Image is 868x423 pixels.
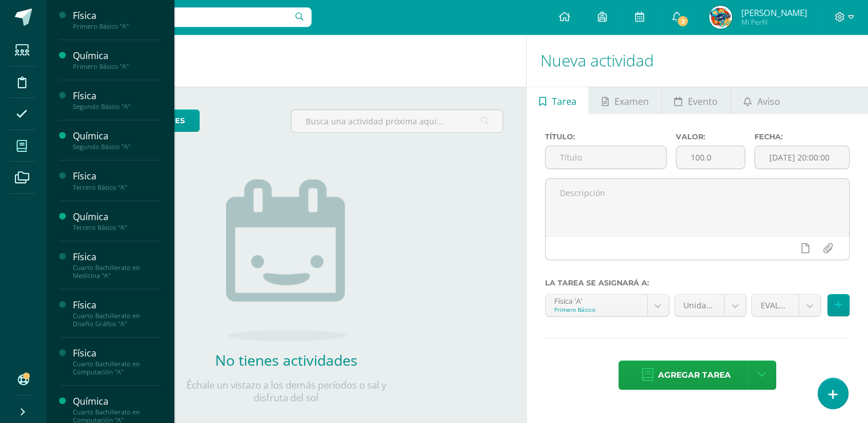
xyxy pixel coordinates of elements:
[73,347,160,376] a: FísicaCuarto Bachillerato en Computación "A"
[688,88,718,115] span: Evento
[73,299,160,312] div: Física
[755,146,849,169] input: Fecha de entrega
[73,347,160,360] div: Física
[545,132,667,141] label: Título:
[658,361,731,389] span: Agregar tarea
[546,295,668,316] a: Física 'A'Primero Básico
[73,250,160,264] div: Física
[589,87,661,114] a: Examen
[73,299,160,328] a: FísicaCuarto Bachillerato en Diseño Gráfico "A"
[73,312,160,328] div: Cuarto Bachillerato en Diseño Gráfico "A"
[731,87,792,114] a: Aviso
[527,87,589,114] a: Tarea
[73,210,160,224] div: Química
[73,170,160,191] a: FísicaTercero Básico "A"
[73,22,160,30] div: Primero Básico "A"
[73,170,160,183] div: Física
[554,295,638,305] div: Física 'A'
[757,88,780,115] span: Aviso
[73,103,160,111] div: Segundo Básico "A"
[291,110,503,132] input: Busca una actividad próxima aquí...
[554,305,638,314] div: Primero Básico
[546,146,666,169] input: Título
[73,250,160,280] a: FísicaCuarto Bachillerato en Medicina "A"
[73,210,160,232] a: QuímicaTercero Básico "A"
[172,379,401,404] p: Échale un vistazo a los demás períodos o sal y disfruta del sol
[73,9,160,30] a: FísicaPrimero Básico "A"
[73,130,160,143] div: Química
[73,264,160,280] div: Cuarto Bachillerato en Medicina "A"
[73,143,160,151] div: Segundo Básico "A"
[73,9,160,22] div: Física
[675,295,746,316] a: Unidad 4
[73,183,160,191] div: Tercero Básico "A"
[73,89,160,103] div: Física
[60,34,512,87] h1: Actividades
[73,49,160,62] div: Química
[662,87,730,114] a: Evento
[741,7,807,18] span: [PERSON_NAME]
[614,88,649,115] span: Examen
[172,350,401,370] h2: No tienes actividades
[226,179,347,341] img: no_activities.png
[73,395,160,408] div: Química
[73,49,160,70] a: QuímicaPrimero Básico "A"
[760,295,790,316] span: EVALUACIÓN (25.0%)
[683,295,716,316] span: Unidad 4
[741,17,807,27] span: Mi Perfil
[676,132,745,141] label: Valor:
[73,224,160,232] div: Tercero Básico "A"
[73,89,160,111] a: FísicaSegundo Básico "A"
[752,295,820,316] a: EVALUACIÓN (25.0%)
[53,7,312,27] input: Busca un usuario...
[676,15,689,28] span: 2
[73,62,160,70] div: Primero Básico "A"
[540,34,854,87] h1: Nueva actividad
[73,360,160,376] div: Cuarto Bachillerato en Computación "A"
[552,88,577,115] span: Tarea
[545,279,850,287] label: La tarea se asignará a:
[754,132,850,141] label: Fecha:
[676,146,745,169] input: Puntos máximos
[73,130,160,151] a: QuímicaSegundo Básico "A"
[709,6,732,29] img: abd839f55beb936cabe054a18cc63a1f.png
